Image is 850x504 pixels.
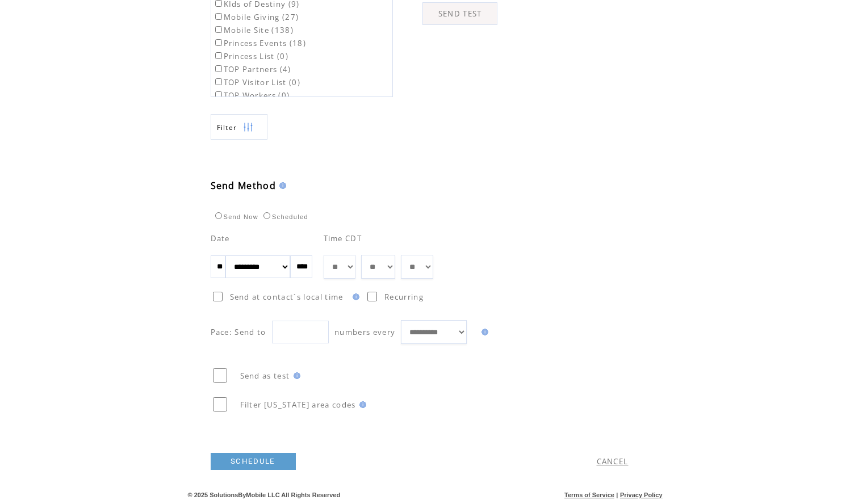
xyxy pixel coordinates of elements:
span: Send at contact`s local time [230,292,344,302]
input: TOP Partners (4) [215,65,222,72]
span: Recurring [384,292,424,302]
a: SEND TEST [422,2,497,25]
img: help.gif [290,372,300,379]
label: Princess Events (18) [213,38,307,48]
span: © 2025 SolutionsByMobile LLC All Rights Reserved [188,492,341,498]
label: TOP Visitor List (0) [213,77,301,87]
span: numbers every [334,327,395,337]
input: Mobile Giving (27) [215,13,222,20]
img: help.gif [478,329,488,335]
span: Time CDT [324,233,362,243]
span: Pace: Send to [211,327,266,337]
a: SCHEDULE [211,453,296,470]
label: Send Now [212,213,258,220]
input: Princess List (0) [215,52,222,59]
span: Send Method [211,179,277,192]
a: Filter [211,114,267,140]
label: Mobile Giving (27) [213,12,299,22]
img: filters.png [243,115,253,140]
label: TOP Partners (4) [213,64,291,74]
label: Scheduled [261,213,308,220]
label: Princess List (0) [213,51,289,61]
img: help.gif [356,401,366,408]
span: | [616,492,618,498]
a: CANCEL [597,456,629,467]
label: TOP Workers (0) [213,90,290,100]
span: Filter [US_STATE] area codes [240,400,356,410]
input: Scheduled [263,212,270,219]
span: Send as test [240,371,290,381]
img: help.gif [349,293,359,300]
input: TOP Workers (0) [215,91,222,98]
input: TOP Visitor List (0) [215,78,222,85]
a: Terms of Service [564,492,614,498]
input: Send Now [215,212,222,219]
input: Mobile Site (138) [215,26,222,33]
img: help.gif [276,182,286,189]
label: Mobile Site (138) [213,25,294,35]
a: Privacy Policy [620,492,663,498]
span: Date [211,233,230,243]
span: Show filters [217,123,237,132]
input: Princess Events (18) [215,39,222,46]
